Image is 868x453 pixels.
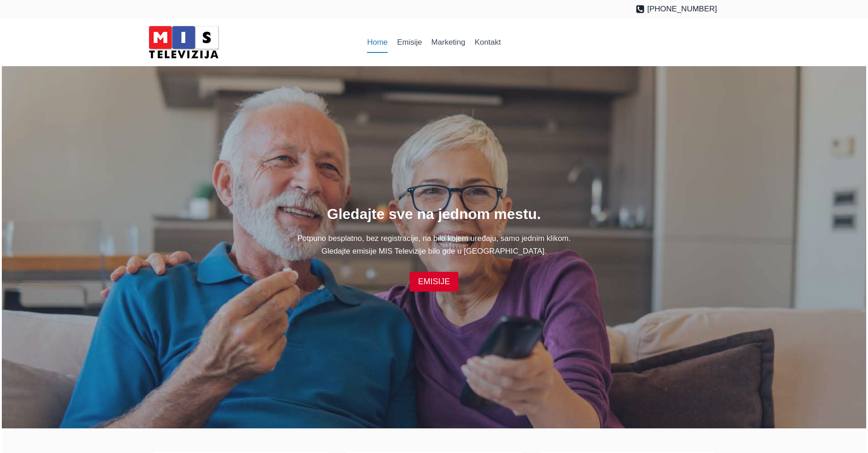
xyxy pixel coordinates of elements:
[470,31,505,53] a: Kontakt
[145,23,222,62] img: MIS Television
[647,3,717,15] span: [PHONE_NUMBER]
[151,232,717,257] p: Potpuno besplatno, bez registracije, na bilo kojem uređaju, samo jednim klikom. Gledajte emisije ...
[410,272,458,292] a: EMISIJE
[151,203,717,225] h1: Gledajte sve na jednom mestu.
[392,31,426,53] a: Emisije
[426,31,470,53] a: Marketing
[363,31,506,53] nav: Primary Navigation
[636,3,717,15] a: [PHONE_NUMBER]
[363,31,393,53] a: Home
